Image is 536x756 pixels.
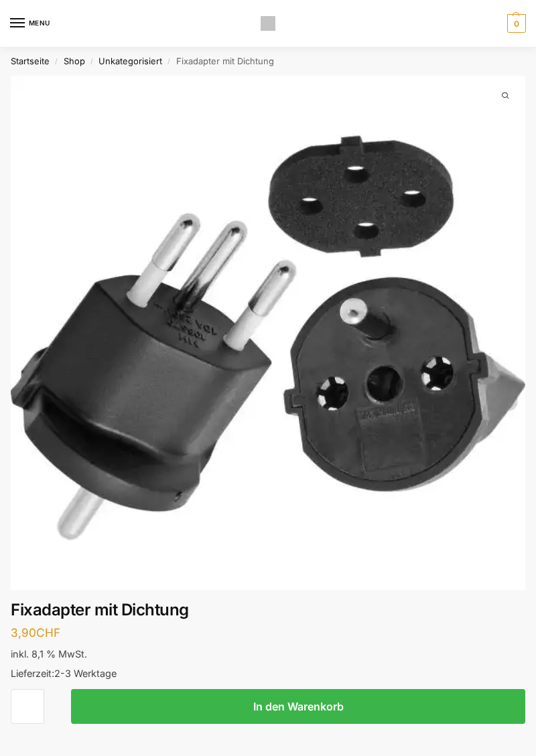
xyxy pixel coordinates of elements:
[261,16,275,31] img: Solaranlagen, Speicheranlagen und Energiesparprodukte
[11,601,525,620] h1: Fixadapter mit Dichtung
[11,76,525,590] a: Steckdosenadapter mit DichtungSteckdosenadapter mit Dichtung
[71,689,525,724] button: In den Warenkorb
[10,13,50,33] button: Menu
[11,689,44,724] input: Produktmenge
[11,56,50,66] a: Startseite
[11,648,87,660] span: inkl. 8,1 % MwSt.
[11,625,60,639] bdi: 3,90
[98,56,162,66] a: Unkategorisiert
[50,56,64,66] span: /
[54,668,117,679] span: 2-3 Werktage
[64,56,85,66] a: Shop
[11,47,525,76] nav: Breadcrumb
[85,56,99,66] span: /
[36,625,60,639] span: CHF
[162,56,176,66] span: /
[504,14,526,33] nav: Cart contents
[11,76,525,590] img: Steckdosenadapter-mit Dichtung
[11,668,117,679] span: Lieferzeit:
[504,14,526,33] a: 0
[507,14,526,33] span: 0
